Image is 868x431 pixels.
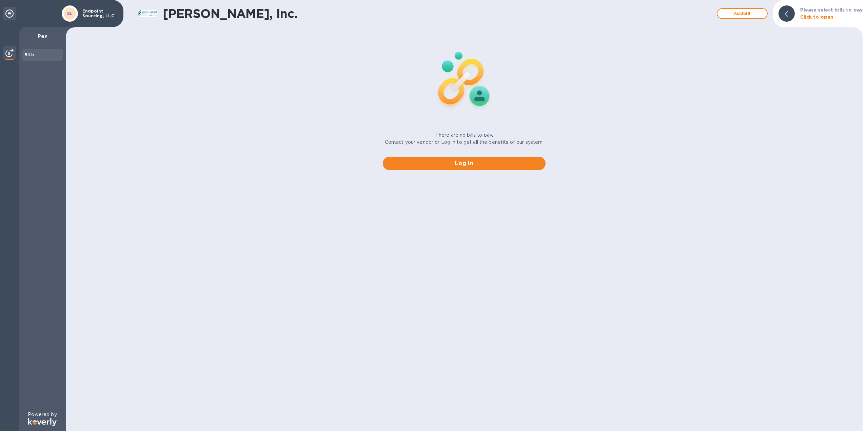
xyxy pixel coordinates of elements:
[800,14,834,20] b: Click to open
[717,8,768,19] button: Addbill
[67,11,73,16] b: EL
[28,411,57,418] p: Powered by
[385,132,544,146] p: There are no bills to pay. Contact your vendor or Log in to get all the benefits of our system.
[28,418,57,426] img: Logo
[388,159,540,168] span: Log in
[24,33,60,39] p: Pay
[383,157,546,170] button: Log in
[723,9,762,18] span: Add bill
[163,6,713,21] h1: [PERSON_NAME], Inc.
[24,52,35,57] b: Bills
[82,9,116,18] p: Endpoint Sourcing, LLC
[800,7,863,13] b: Please select bills to pay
